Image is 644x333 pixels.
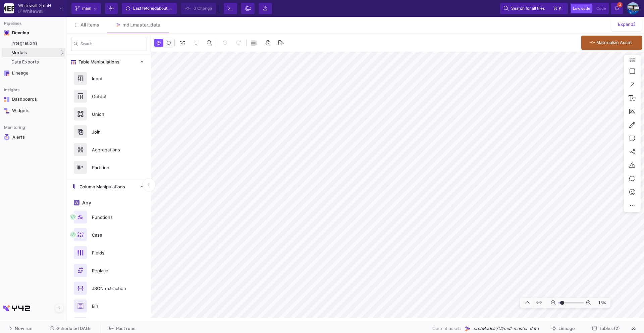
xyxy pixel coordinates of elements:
button: main [71,3,101,14]
span: main [82,3,91,13]
mat-expansion-panel-header: Navigation iconDevelop [2,28,65,38]
div: Partition [88,162,134,173]
span: Past runs [116,326,136,331]
div: Aggregations [88,145,134,155]
span: Column Manipulations [77,184,125,190]
button: Materialize Asset [581,36,642,50]
span: Code [596,6,606,11]
img: Navigation icon [4,70,9,76]
span: Current asset: [432,325,461,332]
button: Output [67,87,151,105]
button: Replace [67,261,151,279]
span: Tables (2) [599,326,620,331]
a: Navigation iconLineage [2,68,65,79]
span: All items [80,22,99,28]
span: Lineage [558,326,575,331]
a: Navigation iconWidgets [2,105,65,116]
span: Low code [573,6,590,11]
div: Union [88,109,134,119]
img: Navigation icon [4,134,10,140]
div: Develop [12,30,22,36]
button: 2 [611,3,623,14]
span: k [559,4,561,12]
span: Materialize Asset [596,40,632,45]
span: Search for all files [511,3,545,13]
img: YZ4Yr8zUCx6JYM5gIgaTIQYeTXdcwQjnYC8iZtTV.png [4,3,14,13]
a: Navigation iconAlerts [2,132,65,143]
img: Navigation icon [4,108,9,113]
button: Code [594,4,608,13]
div: Alerts [12,134,56,140]
button: Low code [571,4,592,13]
div: Fields [88,248,134,258]
button: Aggregations [67,141,151,158]
img: Navigation icon [4,30,9,36]
div: Input [88,74,134,84]
button: JSON extraction [67,279,151,297]
button: Join [67,123,151,141]
div: Functions [88,212,134,222]
button: Union [67,105,151,123]
span: Scheduled DAGs [57,326,92,331]
mat-expansion-panel-header: Column Manipulations [67,179,151,194]
a: Navigation iconDashboards [2,94,65,105]
img: Tab icon [115,22,121,28]
button: Case [67,226,151,244]
button: ⌘k [551,4,564,12]
div: Case [88,230,134,240]
button: Input [67,69,151,87]
img: UI Model [464,325,471,332]
a: Data Exports [2,58,65,66]
span: New run [15,326,33,331]
span: 2 [617,2,623,7]
a: Integrations [2,39,65,48]
span: ⌘ [553,4,557,12]
div: Replace [88,266,134,276]
button: Partition [67,158,151,176]
button: Functions [67,208,151,226]
span: Models [11,50,27,55]
div: Dashboards [12,97,56,102]
span: about 4 hours ago [157,6,191,11]
input: Search [80,43,144,47]
div: Join [88,127,134,137]
div: Integrations [11,41,63,46]
img: Navigation icon [4,97,9,102]
div: Last fetched [133,3,173,13]
mat-expansion-panel-header: Table Manipulations [67,54,151,69]
span: Table Manipulations [76,59,119,65]
div: Whitewall [23,9,43,13]
button: Last fetchedabout 4 hours ago [122,3,177,14]
div: Lineage [12,70,56,76]
button: Fields [67,244,151,261]
div: Table Manipulations [67,69,151,179]
button: Bin [67,297,151,315]
img: AEdFTp4_RXFoBzJxSaYPMZp7Iyigz82078j9C0hFtL5t=s96-c [627,2,639,14]
div: Output [88,91,134,101]
span: src/Models/UI/mdl_master_data [474,325,539,332]
div: Data Exports [11,59,63,65]
button: Search for all files⌘k [500,3,568,14]
span: Any [81,200,91,205]
div: Widgets [12,108,56,113]
div: mdl_master_data [122,22,160,28]
span: 15% [594,297,609,309]
div: Whitewall GmbH [18,3,51,8]
div: JSON extraction [88,283,134,293]
div: Bin [88,301,134,311]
